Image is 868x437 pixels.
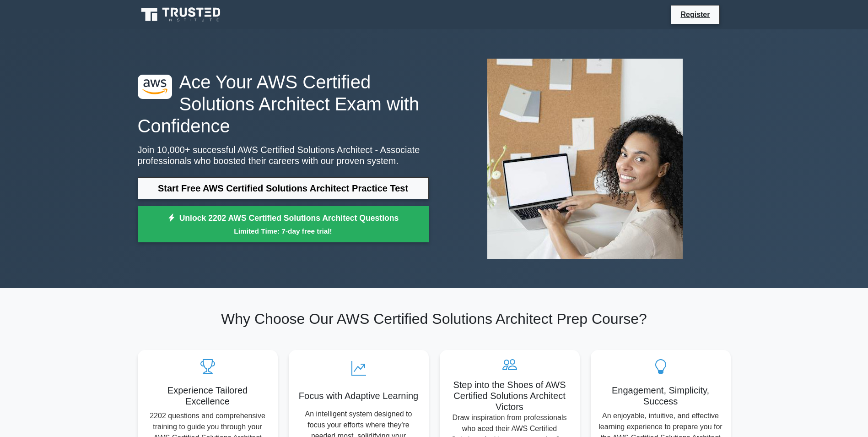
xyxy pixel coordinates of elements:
[675,9,715,20] a: Register
[138,177,429,199] a: Start Free AWS Certified Solutions Architect Practice Test
[598,385,723,407] h5: Engagement, Simplicity, Success
[138,144,429,166] p: Join 10,000+ successful AWS Certified Solutions Architect - Associate professionals who boosted t...
[145,385,270,407] h5: Experience Tailored Excellence
[138,71,429,137] h1: Ace Your AWS Certified Solutions Architect Exam with Confidence
[296,390,421,401] h5: Focus with Adaptive Learning
[138,206,429,243] a: Unlock 2202 AWS Certified Solutions Architect QuestionsLimited Time: 7-day free trial!
[138,310,731,328] h2: Why Choose Our AWS Certified Solutions Architect Prep Course?
[447,379,572,412] h5: Step into the Shoes of AWS Certified Solutions Architect Victors
[149,226,417,236] small: Limited Time: 7-day free trial!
